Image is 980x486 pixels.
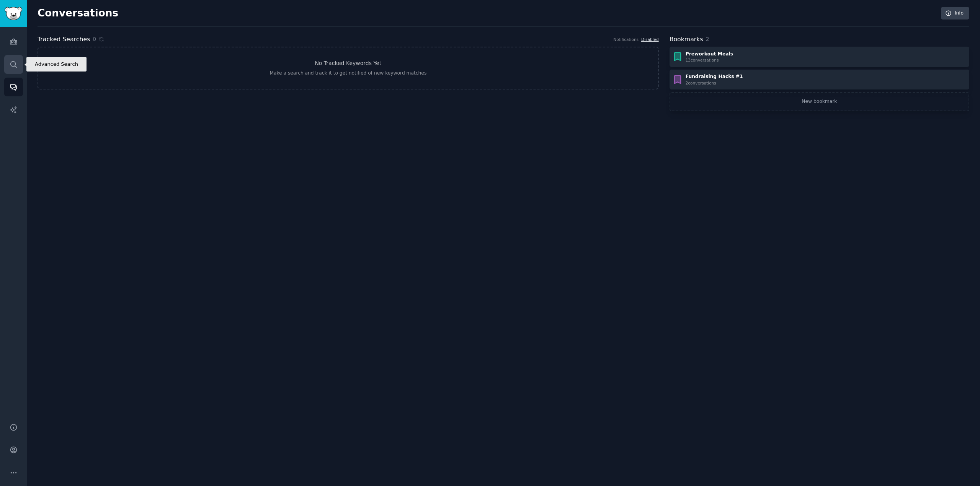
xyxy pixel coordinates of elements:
span: 2 [706,36,709,42]
div: Make a search and track it to get notified of new keyword matches [269,70,426,77]
h2: Conversations [38,7,118,20]
a: Info [941,7,969,20]
div: Fundraising Hacks #1 [686,73,743,80]
h2: Tracked Searches [38,35,90,44]
h2: Bookmarks [670,35,703,44]
a: Fundraising Hacks #12conversations [670,70,969,90]
div: Preworkout Meals [686,51,733,58]
a: Disabled [641,37,659,42]
img: GummySearch logo [5,7,22,20]
a: Preworkout Meals13conversations [670,47,969,67]
span: 0 [93,35,96,43]
a: New bookmark [670,92,969,111]
div: Notifications [613,37,639,42]
h3: No Tracked Keywords Yet [315,59,381,67]
div: 2 conversation s [686,80,743,86]
div: 13 conversation s [686,57,733,63]
a: No Tracked Keywords YetMake a search and track it to get notified of new keyword matches [38,47,659,89]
